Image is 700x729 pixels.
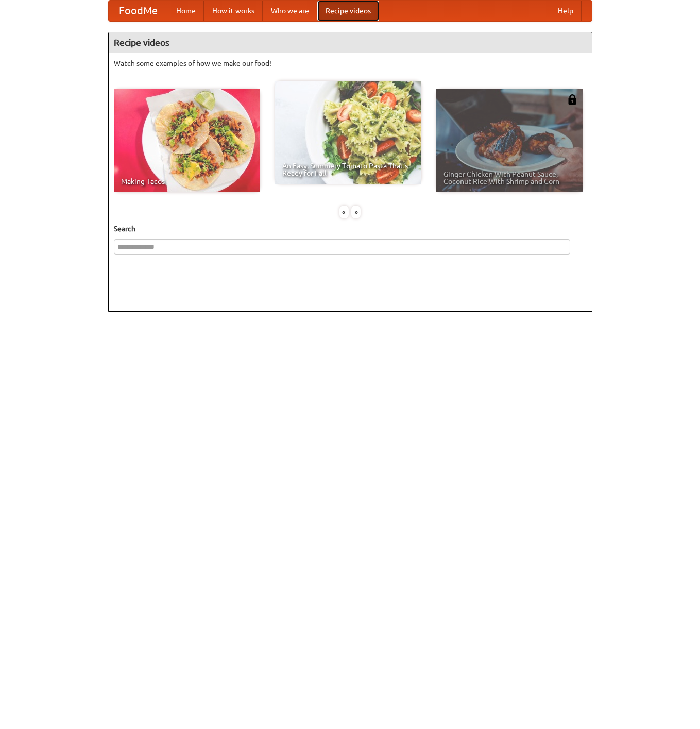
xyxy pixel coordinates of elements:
img: 483408.png [567,94,577,105]
p: Watch some examples of how we make our food! [114,58,587,69]
div: « [339,206,349,218]
a: Who we are [263,1,317,21]
a: Help [550,1,582,21]
a: Making Tacos [114,89,260,192]
a: How it works [204,1,263,21]
span: An Easy, Summery Tomato Pasta That's Ready for Fall [282,162,414,177]
a: Recipe videos [317,1,379,21]
a: FoodMe [109,1,168,21]
h5: Search [114,224,587,234]
div: » [351,206,361,218]
a: Home [168,1,204,21]
a: An Easy, Summery Tomato Pasta That's Ready for Fall [275,81,421,184]
h4: Recipe videos [109,32,592,53]
span: Making Tacos [121,178,253,185]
